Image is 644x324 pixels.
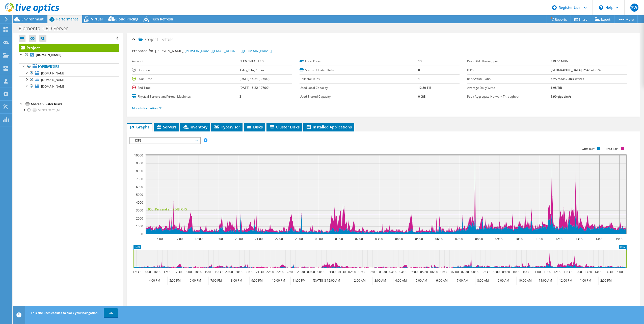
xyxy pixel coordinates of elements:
[143,270,151,274] text: 16:00
[418,94,426,99] b: 0 GiB
[132,68,239,73] label: Duration
[317,270,325,274] text: 00:30
[575,237,583,241] text: 13:00
[19,107,119,114] a: SYNOLOGY1_NFS
[563,270,571,274] text: 12:30
[136,193,143,197] text: 5000
[551,68,601,72] b: [GEOGRAPHIC_DATA], 2548 at 95%
[492,270,499,274] text: 09:00
[551,86,562,90] b: 1.98 TiB
[134,153,143,157] text: 10000
[235,237,243,241] text: 20:00
[399,270,407,274] text: 04:30
[455,237,463,241] text: 07:00
[194,270,202,274] text: 18:30
[239,68,264,72] b: 1 day, 0 hr, 1 min
[328,270,335,274] text: 01:00
[551,59,569,63] b: 319.60 MB/s
[21,17,44,21] span: Environment
[595,237,603,241] text: 14:00
[239,59,264,63] b: ELEMENTAL LED
[132,48,154,53] label: Prepared for:
[132,59,239,64] label: Account
[239,86,270,90] b: [DATE] 15:22 (-07:00)
[246,124,263,129] span: Disks
[41,78,66,82] span: [DOMAIN_NAME]
[535,237,543,241] text: 11:00
[420,270,428,274] text: 05:30
[300,76,418,82] label: Collector Runs
[19,83,119,90] a: [DOMAIN_NAME]
[214,270,222,274] text: 19:30
[19,70,119,76] a: [DOMAIN_NAME]
[214,124,240,129] span: Hypervisor
[451,270,459,274] text: 07:00
[19,76,119,83] a: [DOMAIN_NAME]
[606,147,619,151] text: Read IOPS
[467,94,551,99] label: Peak Aggregate Network Throughput
[594,270,602,274] text: 14:00
[132,138,197,144] span: IOPS
[41,84,66,89] span: [DOMAIN_NAME]
[358,270,366,274] text: 02:30
[175,237,182,241] text: 17:00
[174,270,181,274] text: 17:30
[574,270,582,274] text: 13:00
[136,185,143,189] text: 6000
[348,270,356,274] text: 02:00
[136,208,143,212] text: 3000
[215,237,223,241] text: 19:00
[132,85,239,90] label: End Time
[418,77,420,81] b: 1
[512,270,520,274] text: 10:00
[295,237,303,241] text: 23:00
[467,85,551,90] label: Average Daily Write
[235,270,243,274] text: 20:30
[591,15,614,23] a: Export
[132,106,162,110] a: More Information
[543,270,551,274] text: 11:30
[571,15,591,23] a: Share
[467,59,551,64] label: Peak Disk Throughput
[307,270,315,274] text: 00:00
[239,77,270,81] b: [DATE] 15:21 (-07:00)
[19,52,119,58] a: [DOMAIN_NAME]
[136,224,143,228] text: 1000
[599,5,603,10] svg: \n
[461,270,469,274] text: 07:30
[56,17,78,21] span: Performance
[19,44,119,52] a: Project
[19,63,119,70] a: Hypervisors
[286,270,294,274] text: 23:00
[584,270,592,274] text: 13:30
[91,17,103,21] span: Virtual
[605,270,612,274] text: 14:30
[136,161,143,165] text: 9000
[581,147,596,151] text: Write IOPS
[132,94,239,99] label: Physical Servers and Virtual Machines
[300,59,418,64] label: Local Disks
[551,77,584,81] b: 62% reads / 38% writes
[395,237,403,241] text: 04:00
[16,26,76,31] h1: Elemental-LED-Server
[368,270,376,274] text: 03:00
[495,237,503,241] text: 09:00
[418,68,420,72] b: 0
[148,207,187,211] text: 95th Percentile = 2548 IOPS
[300,94,418,99] label: Used Shared Capacity
[155,237,163,241] text: 16:00
[300,85,418,90] label: Used Local Capacity
[132,76,239,82] label: Start Time
[163,270,171,274] text: 17:00
[195,237,202,241] text: 18:00
[547,15,571,23] a: Reports
[139,37,158,42] span: Project
[614,15,638,23] a: More
[153,270,161,274] text: 16:30
[418,59,422,63] b: 13
[467,76,551,82] label: Read/Write Ratio
[389,270,397,274] text: 04:00
[129,124,149,129] span: Graphs
[136,169,143,173] text: 8000
[467,68,551,73] label: IOPS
